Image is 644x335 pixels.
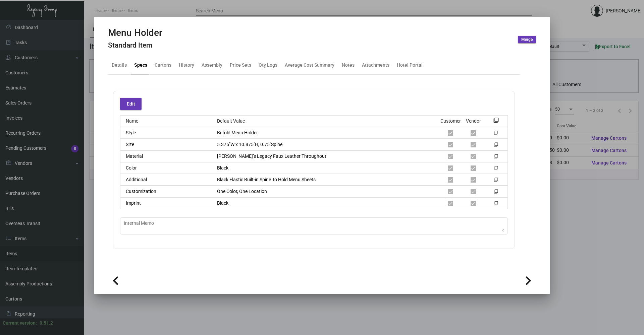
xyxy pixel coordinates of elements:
div: Qty Logs [259,62,277,69]
h2: Menu Holder [108,27,162,39]
mat-icon: filter_none [494,155,498,160]
div: Current version: [3,320,37,327]
div: Name [120,118,212,125]
div: 0.51.2 [40,320,53,327]
span: Merge [521,37,533,43]
div: Specs [134,62,147,69]
div: Details [112,62,127,69]
mat-icon: filter_none [494,202,498,207]
div: Price Sets [230,62,251,69]
mat-icon: filter_none [494,179,498,183]
div: Assembly [202,62,222,69]
h4: Standard Item [108,41,162,50]
div: Attachments [362,62,389,69]
mat-icon: filter_none [494,132,498,136]
div: Notes [342,62,355,69]
div: Average Cost Summary [285,62,334,69]
span: Edit [127,101,135,107]
div: History [179,62,194,69]
button: Merge [518,36,536,43]
mat-icon: filter_none [494,144,498,148]
div: Customer [440,118,461,125]
mat-icon: filter_none [494,167,498,172]
div: Hotel Portal [397,62,423,69]
div: Cartons [155,62,171,69]
mat-icon: filter_none [494,191,498,195]
button: Edit [120,98,142,110]
mat-icon: filter_none [493,120,499,125]
div: Vendor [466,118,481,125]
div: Default Value [212,118,439,125]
